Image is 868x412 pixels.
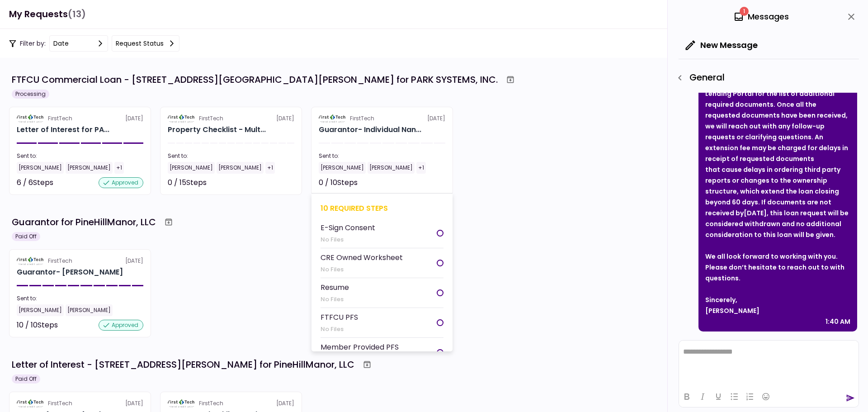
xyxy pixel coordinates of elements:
[9,5,86,24] h1: My Requests
[321,325,358,334] div: No Files
[12,358,354,371] div: Letter of Interest - [STREET_ADDRESS][PERSON_NAME] for PineHillManor, LLC
[321,222,375,233] div: E-Sign Consent
[844,9,859,24] button: close
[321,295,349,304] div: No Files
[168,152,294,160] div: Sent to:
[9,35,179,52] div: Filter by:
[319,124,421,135] div: Guarantor- Individual Nancy McKee
[17,177,53,188] div: 6 / 6 Steps
[679,33,765,57] button: New Message
[705,305,850,316] div: [PERSON_NAME]
[17,162,64,174] div: [PERSON_NAME]
[12,215,156,229] div: Guarantor for PineHillManor, LLC
[321,312,358,323] div: FTFCU PFS
[321,282,349,293] div: Resume
[12,232,40,241] div: Paid Off
[17,114,143,123] div: [DATE]
[265,162,275,174] div: +1
[705,251,850,284] div: We all look forward to working with you. Please don’t hesitate to reach out to with questions.
[321,265,403,274] div: No Files
[168,114,294,123] div: [DATE]
[319,114,346,123] img: Partner logo
[112,35,179,52] button: Request status
[321,341,399,353] div: Member Provided PFS
[319,162,366,174] div: [PERSON_NAME]
[726,390,742,403] button: Bullet list
[705,77,850,240] div: Please reference the First Tech Commercial Lending Portal for the list of additional required doc...
[168,124,266,135] div: Property Checklist - Multi-Family 600 Holly Drive
[319,177,358,188] div: 0 / 10 Steps
[66,304,113,316] div: [PERSON_NAME]
[405,177,445,188] div: Not started
[711,390,726,403] button: Underline
[17,399,44,407] img: Partner logo
[114,162,124,174] div: +1
[416,162,426,174] div: +1
[679,390,694,403] button: Bold
[168,399,294,407] div: [DATE]
[705,294,850,305] div: Sincerely,
[350,114,374,123] div: FirstTech
[12,374,40,384] div: Paid Off
[17,152,143,160] div: Sent to:
[12,73,498,86] div: FTFCU Commercial Loan - [STREET_ADDRESS][GEOGRAPHIC_DATA][PERSON_NAME] for PARK SYSTEMS, INC.
[17,304,64,316] div: [PERSON_NAME]
[160,214,177,230] button: Archive workflow
[168,399,195,407] img: Partner logo
[17,399,143,407] div: [DATE]
[758,390,774,403] button: Emojis
[48,257,72,265] div: FirstTech
[740,7,749,16] span: 1
[53,38,69,48] div: date
[48,399,72,407] div: FirstTech
[66,162,113,174] div: [PERSON_NAME]
[48,114,72,123] div: FirstTech
[672,70,859,85] div: General
[319,114,445,123] div: [DATE]
[359,356,375,373] button: Archive workflow
[17,267,123,278] h2: Guarantor- [PERSON_NAME]
[12,90,49,99] div: Processing
[199,399,223,407] div: FirstTech
[368,162,415,174] div: [PERSON_NAME]
[68,5,86,24] span: (13)
[17,124,109,135] div: Letter of Interest for PARK SYSTEMS, INC. 600 Holly Drive Albany
[319,152,445,160] div: Sent to:
[742,390,758,403] button: Numbered list
[17,114,44,123] img: Partner logo
[733,10,789,24] div: Messages
[826,316,850,327] div: 1:40 AM
[744,208,767,218] strong: [DATE]
[168,114,195,123] img: Partner logo
[168,162,215,174] div: [PERSON_NAME]
[17,320,58,331] div: 10 / 10 Steps
[168,177,207,188] div: 0 / 15 Steps
[254,177,294,188] div: Not started
[17,294,143,303] div: Sent to:
[99,177,143,188] div: approved
[49,35,108,52] button: date
[321,252,403,263] div: CRE Owned Worksheet
[99,320,143,331] div: approved
[679,341,859,386] iframe: Rich Text Area
[17,257,44,265] img: Partner logo
[695,390,710,403] button: Italic
[846,393,855,403] button: send
[199,114,223,123] div: FirstTech
[321,235,375,244] div: No Files
[217,162,264,174] div: [PERSON_NAME]
[321,203,443,214] div: 10 required steps
[17,257,143,265] div: [DATE]
[502,71,519,88] button: Archive workflow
